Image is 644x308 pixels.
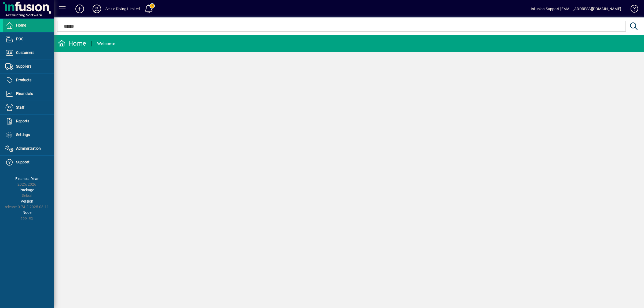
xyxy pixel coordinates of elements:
span: Suppliers [16,64,31,68]
span: Version [21,199,33,203]
span: Products [16,78,31,82]
div: Welcome [97,39,115,48]
span: Home [16,23,26,27]
a: Administration [3,142,54,155]
span: Node [23,210,31,215]
a: POS [3,32,54,46]
span: Customers [16,50,34,55]
a: Knowledge Base [627,1,637,19]
span: Financial Year [15,177,39,181]
a: Reports [3,115,54,128]
a: Products [3,74,54,87]
span: Reports [16,119,29,123]
button: Profile [88,4,105,14]
span: Package [20,188,34,192]
div: Infusion Support [EMAIL_ADDRESS][DOMAIN_NAME] [531,5,621,13]
div: Home [58,39,86,48]
span: Settings [16,133,30,137]
a: Customers [3,46,54,60]
a: Settings [3,128,54,142]
span: Support [16,160,30,164]
a: Suppliers [3,60,54,73]
div: Selkie Diving Limited [105,5,140,13]
span: Administration [16,146,41,151]
span: Staff [16,105,24,109]
a: Staff [3,101,54,114]
a: Financials [3,87,54,101]
span: Financials [16,91,33,96]
a: Support [3,156,54,169]
button: Add [71,4,88,14]
span: POS [16,37,23,41]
